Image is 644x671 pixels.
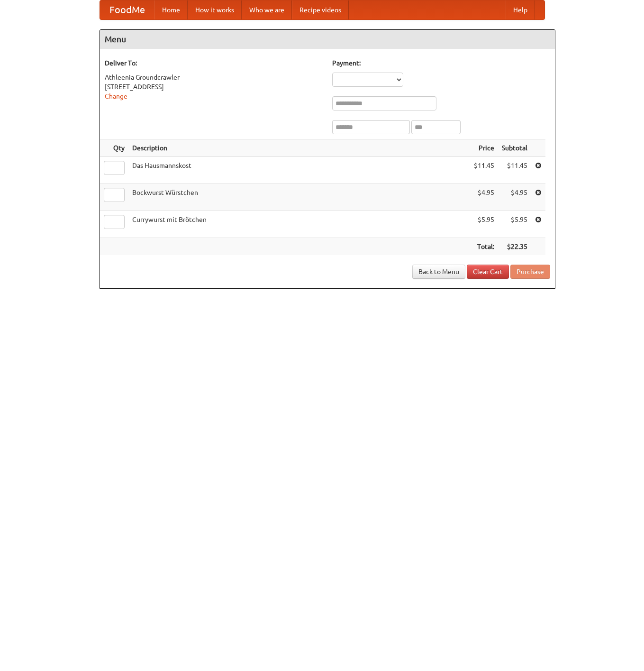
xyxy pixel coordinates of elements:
[100,0,154,19] a: FoodMe
[470,184,498,211] td: $4.95
[498,139,531,157] th: Subtotal
[470,211,498,238] td: $5.95
[105,92,127,100] a: Change
[105,73,323,82] div: Athleenia Groundcrawler
[506,0,535,19] a: Help
[100,139,128,157] th: Qty
[188,0,242,19] a: How it works
[470,139,498,157] th: Price
[498,157,531,184] td: $11.45
[498,238,531,256] th: $22.35
[412,265,465,279] a: Back to Menu
[128,184,470,211] td: Bockwurst Würstchen
[128,211,470,238] td: Currywurst mit Brötchen
[242,0,292,19] a: Who we are
[105,82,323,92] div: [STREET_ADDRESS]
[510,265,550,279] button: Purchase
[470,157,498,184] td: $11.45
[498,184,531,211] td: $4.95
[128,157,470,184] td: Das Hausmannskost
[332,58,550,68] h5: Payment:
[154,0,188,19] a: Home
[100,30,555,49] h4: Menu
[292,0,349,19] a: Recipe videos
[105,58,323,68] h5: Deliver To:
[470,238,498,256] th: Total:
[498,211,531,238] td: $5.95
[467,265,509,279] a: Clear Cart
[128,139,470,157] th: Description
